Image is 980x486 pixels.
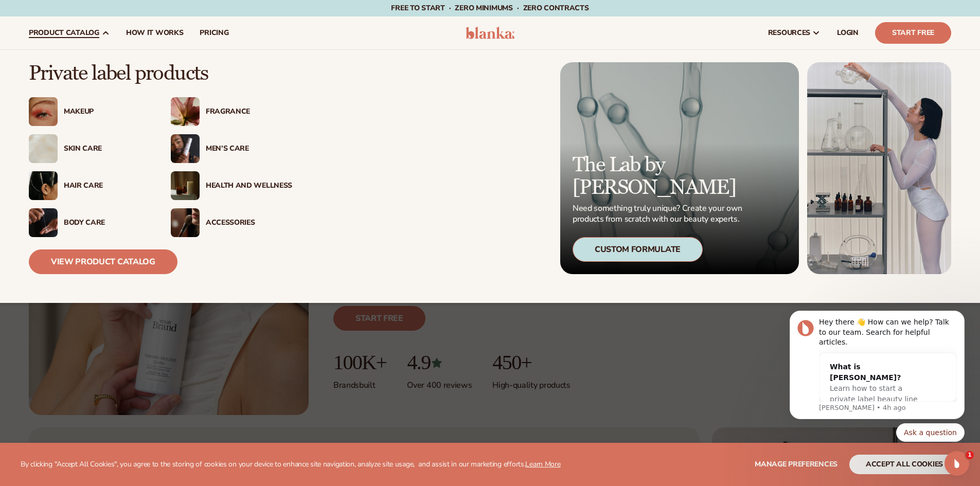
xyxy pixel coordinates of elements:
img: Pink blooming flower. [171,97,200,126]
a: Learn More [525,459,560,469]
span: Manage preferences [755,459,838,469]
img: Female hair pulled back with clips. [29,171,58,200]
img: Male holding moisturizer bottle. [171,134,200,163]
div: Custom Formulate [573,237,703,262]
img: logo [466,27,514,39]
span: product catalog [29,29,99,37]
a: How It Works [118,16,192,49]
span: 1 [966,451,974,459]
span: Free to start · ZERO minimums · ZERO contracts [391,3,589,13]
img: Candles and incense on table. [171,171,200,200]
a: Pink blooming flower. Fragrance [171,97,292,126]
p: The Lab by [PERSON_NAME] [573,154,745,199]
a: LOGIN [829,16,867,49]
p: Private label products [29,62,292,85]
a: Female hair pulled back with clips. Hair Care [29,171,150,200]
span: resources [768,29,810,37]
p: By clicking "Accept All Cookies", you agree to the storing of cookies on your device to enhance s... [21,460,561,469]
span: pricing [200,29,228,37]
button: Manage preferences [755,455,838,474]
span: LOGIN [837,29,859,37]
a: Start Free [875,22,951,44]
a: resources [760,16,829,49]
a: Cream moisturizer swatch. Skin Care [29,134,150,163]
img: Female with makeup brush. [171,208,200,237]
img: Female in lab with equipment. [807,62,951,274]
img: Male hand applying moisturizer. [29,208,58,237]
iframe: Intercom notifications message [774,287,980,458]
a: Female with glitter eye makeup. Makeup [29,97,150,126]
iframe: Intercom live chat [945,451,969,476]
a: product catalog [21,16,118,49]
div: Accessories [206,219,292,227]
div: Skin Care [64,145,150,153]
button: accept all cookies [849,455,959,474]
a: Microscopic product formula. The Lab by [PERSON_NAME] Need something truly unique? Create your ow... [560,62,799,274]
a: Candles and incense on table. Health And Wellness [171,171,292,200]
div: Body Care [64,219,150,227]
a: Female with makeup brush. Accessories [171,208,292,237]
a: Male holding moisturizer bottle. Men’s Care [171,134,292,163]
div: Men’s Care [206,145,292,153]
img: Female with glitter eye makeup. [29,97,58,126]
div: Health And Wellness [206,182,292,190]
img: Cream moisturizer swatch. [29,134,58,163]
div: Fragrance [206,107,292,116]
p: Need something truly unique? Create your own products from scratch with our beauty experts. [573,203,745,225]
a: View Product Catalog [29,249,177,274]
div: Hair Care [64,182,150,190]
a: pricing [191,16,237,49]
div: Makeup [64,107,150,116]
span: How It Works [126,29,184,37]
a: Male hand applying moisturizer. Body Care [29,208,150,237]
